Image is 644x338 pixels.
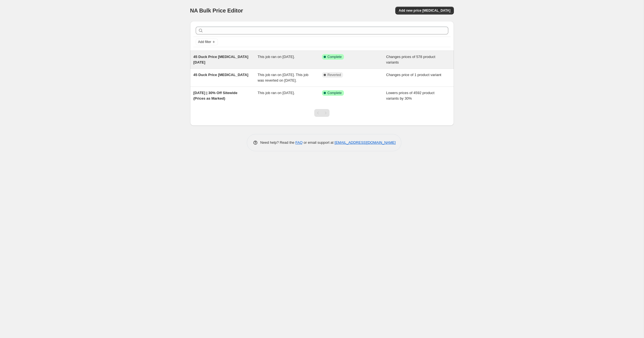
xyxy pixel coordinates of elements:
span: Lowers prices of 4592 product variants by 30% [386,91,434,100]
span: Add filter [198,40,211,44]
span: 45 Duck Price [MEDICAL_DATA] [193,73,248,77]
span: Reverted [328,73,341,77]
span: Need help? Read the [260,140,296,145]
a: [EMAIL_ADDRESS][DOMAIN_NAME] [334,140,396,145]
span: Changes prices of 578 product variants [386,55,435,64]
span: [DATE] | 30% Off Sitewide (Prices as Marked) [193,91,238,100]
span: or email support at [303,140,334,145]
span: This job ran on [DATE]. [258,91,295,95]
span: Complete [328,91,342,95]
nav: Pagination [314,109,329,117]
a: FAQ [295,140,303,145]
span: Changes price of 1 product variant [386,73,441,77]
span: 45 Duck Price [MEDICAL_DATA] [DATE] [193,55,248,64]
span: Add new price [MEDICAL_DATA] [399,8,450,13]
span: This job ran on [DATE]. [258,55,295,59]
span: This job ran on [DATE]. This job was reverted on [DATE]. [258,73,308,82]
span: Complete [328,55,342,59]
button: Add filter [196,39,218,45]
button: Add new price [MEDICAL_DATA] [395,7,454,14]
span: NA Bulk Price Editor [190,7,243,14]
